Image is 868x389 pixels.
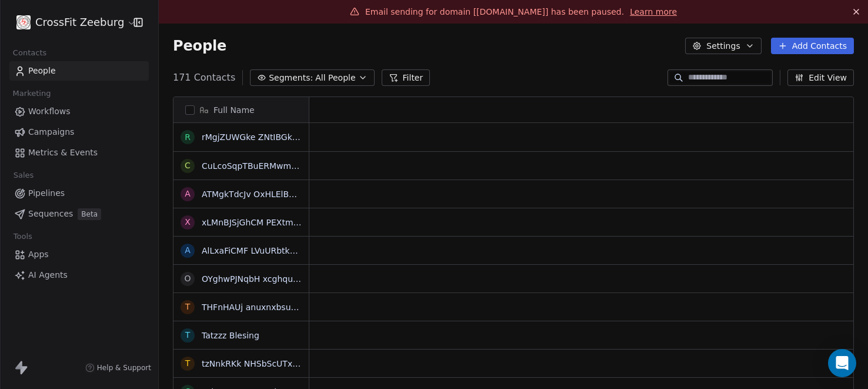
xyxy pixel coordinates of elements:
[8,44,52,62] span: Contacts
[202,274,318,284] a: OYghwPJNqbH xcghquFTuCU
[97,363,151,373] span: Help & Support
[202,331,259,340] a: Tatzzz Blesing
[9,184,149,203] a: Pipelines
[173,37,226,55] span: People
[28,147,98,159] span: Metrics & Events
[14,12,125,32] button: CrossFit Zeeburg
[213,104,255,116] span: Full Name
[202,161,343,171] a: CuLcoSqpTBuERMwm rEGeBixPvw
[9,61,149,81] a: People
[184,272,191,285] div: O
[185,216,191,228] div: x
[365,7,624,16] span: Email sending for domain [[DOMAIN_NAME]] has been paused.
[269,72,313,84] span: Segments:
[787,69,854,86] button: Edit View
[202,246,318,255] a: AlLxaFiCMF LVuURbtkGEuCg
[173,97,309,122] div: Full Name
[185,329,191,341] div: T
[173,71,235,85] span: 171 Contacts
[185,131,191,144] div: r
[828,349,856,377] div: Open Intercom Messenger
[8,228,37,245] span: Tools
[185,244,191,257] div: A
[9,102,149,121] a: Workflows
[28,105,71,118] span: Workflows
[8,85,56,102] span: Marketing
[315,72,355,84] span: All People
[28,187,65,200] span: Pipelines
[28,126,74,138] span: Campaigns
[685,38,761,54] button: Settings
[28,208,73,220] span: Sequences
[202,302,329,312] a: THFnHAUj anuxnxbsuLcGDTbH
[185,188,191,200] div: A
[202,359,327,368] a: tzNnkRKk NHSbScUTxRnCUTM
[185,159,191,172] div: C
[382,69,430,86] button: Filter
[9,245,149,264] a: Apps
[9,204,149,224] a: SequencesBeta
[16,15,31,29] img: logo%20website.jpg
[9,143,149,162] a: Metrics & Events
[28,248,49,261] span: Apps
[28,65,56,77] span: People
[85,363,151,373] a: Help & Support
[202,132,328,142] a: rMgjZUWGke ZNtIBGkbuQpAto
[185,301,191,313] div: T
[9,265,149,285] a: AI Agents
[35,15,124,30] span: CrossFit Zeeburg
[185,357,191,370] div: t
[9,122,149,142] a: Campaigns
[630,6,677,18] a: Learn more
[202,189,336,199] a: ATMgkTdcJv OxHLElBbcQUJBMze
[202,218,312,227] a: xLMnBJSjGhCM PEXtmOkXI
[28,269,68,281] span: AI Agents
[771,38,854,54] button: Add Contacts
[78,208,101,220] span: Beta
[8,167,39,184] span: Sales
